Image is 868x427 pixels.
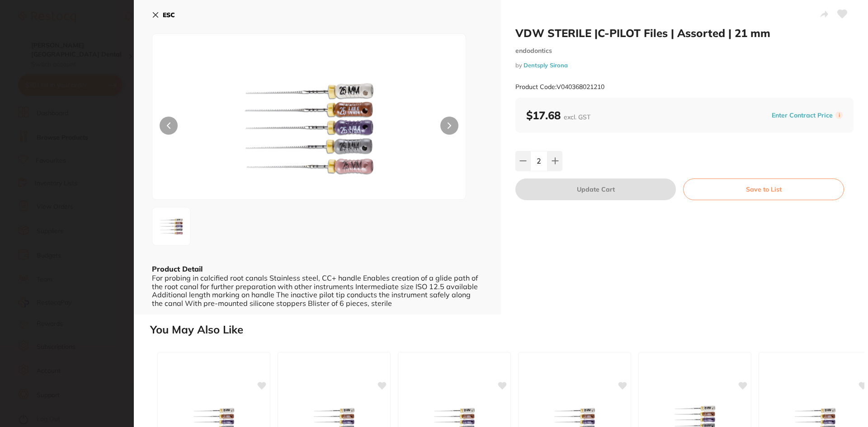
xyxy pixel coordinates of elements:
button: Update Cart [515,178,676,200]
span: excl. GST [564,113,590,121]
img: LUZpbGVzLnBuZw [215,56,403,199]
h2: VDW STERILE |C-PILOT Files | Assorted | 21 mm [515,26,854,40]
button: Enter Contract Price [769,111,835,120]
div: For probing in calcified root canals Stainless steel, CC+ handle Enables creation of a glide path... [152,274,483,307]
small: by [515,62,854,69]
img: LUZpbGVzLnBuZw [155,210,188,243]
small: Product Code: V040368021210 [515,83,604,91]
label: i [835,112,843,119]
a: Dentsply Sirona [524,61,568,69]
b: ESC [163,11,175,19]
b: Product Detail [152,264,203,273]
small: endodontics [515,47,854,55]
b: $17.68 [526,108,590,122]
button: Save to List [683,178,844,200]
button: ESC [152,7,175,23]
h2: You May Also Like [150,324,864,336]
